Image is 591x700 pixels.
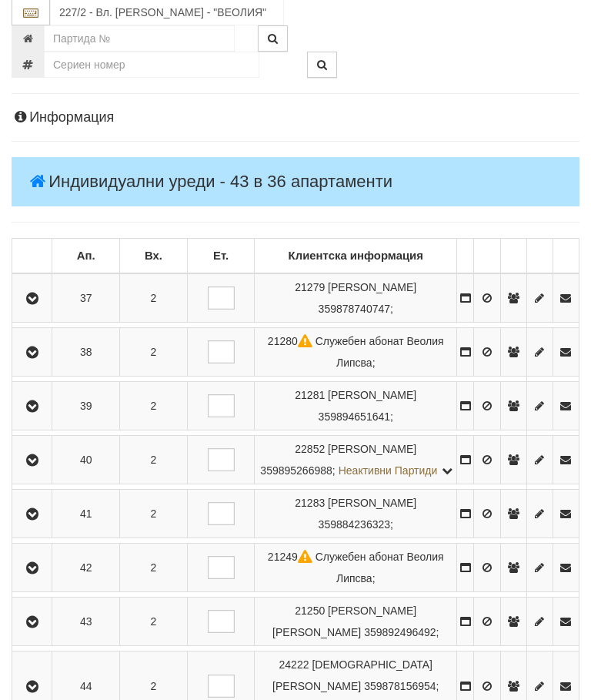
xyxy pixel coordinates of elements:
[52,491,120,539] td: 41
[336,357,372,370] span: Липсва
[553,239,579,275] td: : No sort applied, sorting is disabled
[272,605,416,639] span: [PERSON_NAME] [PERSON_NAME]
[295,605,325,618] span: Партида №
[187,239,255,275] td: Ет.: No sort applied, sorting is disabled
[328,497,416,510] span: [PERSON_NAME]
[268,551,316,564] span: Партида №
[319,303,390,316] span: 359878740747
[328,282,416,294] span: [PERSON_NAME]
[120,544,188,593] td: 2
[52,239,120,275] td: Ап.: No sort applied, sorting is disabled
[316,336,444,348] span: Служебен абонат Веолия
[12,111,579,126] h4: Информация
[77,250,95,263] b: Ап.
[120,383,188,431] td: 2
[255,383,457,431] td: ;
[457,239,474,275] td: : No sort applied, sorting is disabled
[295,444,325,456] span: Партида №
[52,329,120,377] td: 38
[295,497,325,510] span: Партида №
[44,26,235,52] input: Партида №
[336,573,372,585] span: Липсва
[500,239,526,275] td: : No sort applied, sorting is disabled
[120,329,188,377] td: 2
[319,519,390,531] span: 359884236323
[52,544,120,593] td: 42
[328,444,416,456] span: [PERSON_NAME]
[272,659,432,693] span: [DEMOGRAPHIC_DATA][PERSON_NAME]
[120,598,188,647] td: 2
[52,274,120,323] td: 37
[526,239,553,275] td: : No sort applied, sorting is disabled
[295,282,325,294] span: Партида №
[339,465,438,477] span: Неактивни Партиди
[52,383,120,431] td: 39
[12,239,52,275] td: : No sort applied, sorting is disabled
[364,681,436,693] span: 359878156954
[52,598,120,647] td: 43
[255,491,457,539] td: ;
[319,411,390,424] span: 359894651641
[295,390,325,402] span: Партида №
[474,239,500,275] td: : No sort applied, sorting is disabled
[255,329,457,377] td: ;
[255,239,457,275] td: Клиентска информация: No sort applied, sorting is disabled
[268,336,316,348] span: Партида №
[328,390,416,402] span: [PERSON_NAME]
[120,239,188,275] td: Вх.: No sort applied, sorting is disabled
[255,274,457,323] td: ;
[145,250,162,263] b: Вх.
[279,659,309,672] span: Партида №
[289,250,423,263] b: Клиентска информация
[364,627,436,639] span: 359892496492
[255,598,457,647] td: ;
[44,52,259,79] input: Сериен номер
[316,551,444,564] span: Служебен абонат Веолия
[52,437,120,485] td: 40
[255,544,457,593] td: ;
[120,491,188,539] td: 2
[120,274,188,323] td: 2
[213,250,229,263] b: Ет.
[255,437,457,485] td: ;
[120,437,188,485] td: 2
[260,465,332,477] span: 359895266988
[12,158,579,207] h4: Индивидуални уреди - 43 в 36 апартаменти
